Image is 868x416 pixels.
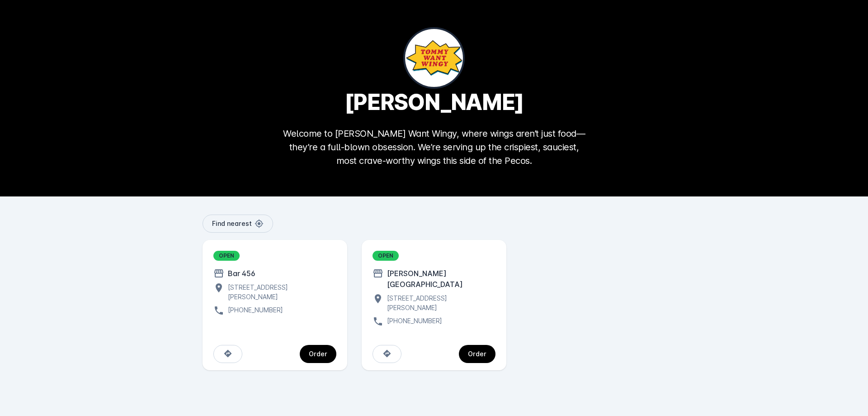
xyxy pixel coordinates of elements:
[212,220,252,227] span: Find nearest
[224,305,283,316] div: [PHONE_NUMBER]
[383,268,495,290] div: [PERSON_NAME][GEOGRAPHIC_DATA]
[373,251,399,261] div: OPEN
[468,351,486,357] div: Order
[383,293,495,312] div: [STREET_ADDRESS][PERSON_NAME]
[224,282,336,301] div: [STREET_ADDRESS][PERSON_NAME]
[383,316,442,327] div: [PHONE_NUMBER]
[300,345,336,363] button: continue
[309,351,327,357] div: Order
[459,345,495,363] button: continue
[224,268,255,279] div: Bar 456
[213,251,240,261] div: OPEN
